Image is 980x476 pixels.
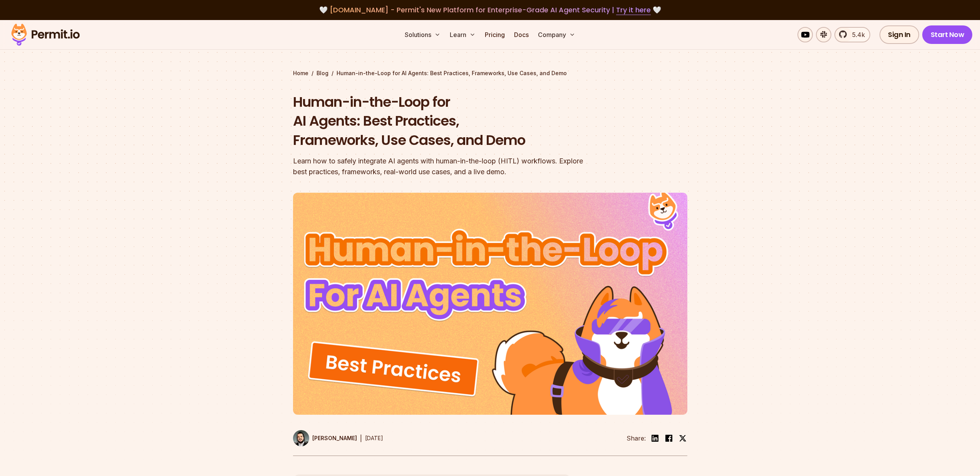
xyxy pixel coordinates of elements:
[511,27,532,42] a: Docs
[402,27,444,42] button: Solutions
[650,434,660,443] img: linkedin
[8,22,83,48] img: Permit logo
[293,93,589,150] h1: Human-in-the-Loop for AI Agents: Best Practices, Frameworks, Use Cases, and Demo
[293,69,687,77] div: / /
[447,27,479,42] button: Learn
[293,430,357,446] a: [PERSON_NAME]
[365,435,383,441] time: [DATE]
[848,30,865,39] span: 5.4k
[679,434,687,442] img: twitter
[627,434,646,443] li: Share:
[293,156,589,177] div: Learn how to safely integrate AI agents with human-in-the-loop (HITL) workflows. Explore best pra...
[482,27,508,42] a: Pricing
[834,27,870,42] a: 5.4k
[360,434,362,443] div: |
[330,5,651,15] span: [DOMAIN_NAME] - Permit's New Platform for Enterprise-Grade AI Agent Security |
[922,25,973,44] a: Start Now
[293,193,687,415] img: Human-in-the-Loop for AI Agents: Best Practices, Frameworks, Use Cases, and Demo
[18,5,962,15] div: 🤍 🤍
[293,430,309,446] img: Gabriel L. Manor
[317,69,328,77] a: Blog
[293,69,308,77] a: Home
[616,5,651,15] a: Try it here
[664,434,673,443] img: facebook
[312,434,357,442] p: [PERSON_NAME]
[879,25,919,44] a: Sign In
[535,27,578,42] button: Company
